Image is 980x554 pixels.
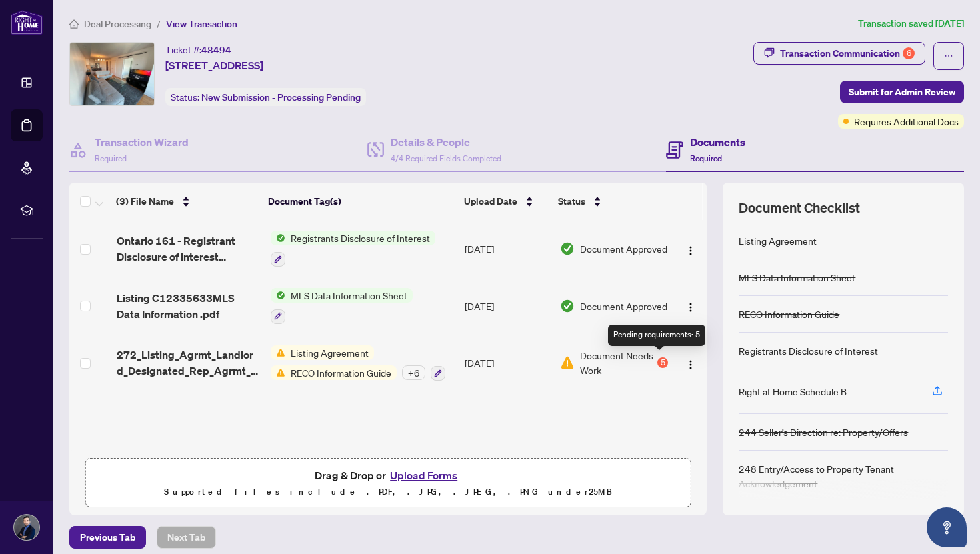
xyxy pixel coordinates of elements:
[111,183,263,220] th: (3) File Name
[690,134,745,150] h4: Documents
[680,295,701,317] button: Logo
[271,365,285,380] img: Status Icon
[690,153,722,163] span: Required
[840,81,964,103] button: Submit for Admin Review
[285,365,397,380] span: RECO Information Guide
[95,134,189,150] h4: Transaction Wizard
[580,348,655,377] span: Document Needs Work
[165,57,263,73] span: [STREET_ADDRESS]
[271,231,285,245] img: Status Icon
[657,357,668,368] div: 5
[271,288,285,303] img: Status Icon
[739,343,878,358] div: Registrants Disclosure of Interest
[165,88,366,106] div: Status:
[553,183,670,220] th: Status
[558,194,585,209] span: Status
[271,345,285,360] img: Status Icon
[858,16,964,31] article: Transaction saved [DATE]
[285,231,435,245] span: Registrants Disclosure of Interest
[116,194,174,209] span: (3) File Name
[271,231,435,267] button: Status IconRegistrants Disclosure of Interest
[95,153,127,163] span: Required
[739,270,855,285] div: MLS Data Information Sheet
[271,345,445,381] button: Status IconListing AgreementStatus IconRECO Information Guide+6
[117,233,260,265] span: Ontario 161 - Registrant Disclosure of Interest Disposition of Prop- 2512-[STREET_ADDRESS]-Signed...
[739,233,817,248] div: Listing Agreement
[685,359,696,370] img: Logo
[459,277,555,335] td: [DATE]
[927,507,967,547] button: Open asap
[739,384,847,399] div: Right at Home Schedule B
[86,459,690,508] span: Drag & Drop orUpload FormsSupported files include .PDF, .JPG, .JPEG, .PNG under25MB
[11,10,43,35] img: logo
[608,325,705,346] div: Pending requirements: 5
[263,183,459,220] th: Document Tag(s)
[285,345,374,360] span: Listing Agreement
[165,42,231,57] div: Ticket #:
[391,153,501,163] span: 4/4 Required Fields Completed
[94,484,682,500] p: Supported files include .PDF, .JPG, .JPEG, .PNG under 25 MB
[580,299,667,313] span: Document Approved
[464,194,517,209] span: Upload Date
[271,288,413,324] button: Status IconMLS Data Information Sheet
[14,515,39,540] img: Profile Icon
[459,335,555,392] td: [DATE]
[117,347,260,379] span: 272_Listing_Agrmt_Landlord_Designated_Rep_Agrmt_Auth_to_Offer_for_Lease_-_PropTx-[PERSON_NAME].pdf
[70,43,154,105] img: IMG-C12335633_1.jpg
[459,183,553,220] th: Upload Date
[560,299,575,313] img: Document Status
[739,199,860,217] span: Document Checklist
[285,288,413,303] span: MLS Data Information Sheet
[739,425,908,439] div: 244 Seller’s Direction re: Property/Offers
[560,241,575,256] img: Document Status
[580,241,667,256] span: Document Approved
[459,220,555,277] td: [DATE]
[201,44,231,56] span: 48494
[780,43,915,64] div: Transaction Communication
[201,91,361,103] span: New Submission - Processing Pending
[402,365,425,380] div: + 6
[386,467,461,484] button: Upload Forms
[753,42,925,65] button: Transaction Communication6
[69,19,79,29] span: home
[685,302,696,313] img: Logo
[166,18,237,30] span: View Transaction
[157,526,216,549] button: Next Tab
[391,134,501,150] h4: Details & People
[315,467,461,484] span: Drag & Drop or
[854,114,959,129] span: Requires Additional Docs
[903,47,915,59] div: 6
[680,238,701,259] button: Logo
[849,81,955,103] span: Submit for Admin Review
[117,290,260,322] span: Listing C12335633MLS Data Information .pdf
[69,526,146,549] button: Previous Tab
[84,18,151,30] span: Deal Processing
[680,352,701,373] button: Logo
[157,16,161,31] li: /
[80,527,135,548] span: Previous Tab
[739,461,948,491] div: 248 Entry/Access to Property Tenant Acknowledgement
[560,355,575,370] img: Document Status
[739,307,839,321] div: RECO Information Guide
[944,51,953,61] span: ellipsis
[685,245,696,256] img: Logo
